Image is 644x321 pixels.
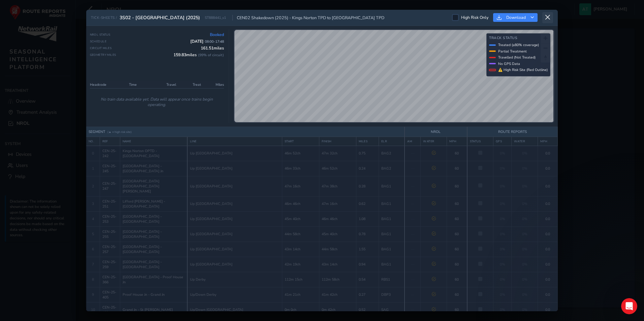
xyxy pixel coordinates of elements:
td: 47m 16ch [282,176,319,196]
td: BAG1 [379,176,405,196]
span: [DATE] [190,39,224,44]
td: CEN-25-405 [100,287,120,302]
span: 0% [522,292,527,297]
td: 60 [447,146,467,161]
span: 0% [500,166,505,171]
span: 0% [522,166,527,171]
td: 41m 42ch [319,287,356,302]
span: 0% [500,292,505,297]
td: Up Derby [187,272,282,287]
th: MILES [356,137,379,146]
span: Kings Norton OPTD - [GEOGRAPHIC_DATA] [123,148,185,158]
td: 43m 14ch [319,257,356,272]
span: 8 [92,277,94,282]
td: No train data available yet. Data will appear once trains begin operating. [90,88,224,116]
td: 0.24 [356,161,379,176]
span: Proof House Jn - Grand Jn [123,292,165,297]
td: CEN-25-251 [100,196,120,211]
th: FINISH [319,137,356,146]
span: Schedule [90,39,107,43]
td: BAG2 [379,161,405,176]
span: 0% [500,216,505,221]
th: Miles [203,81,224,88]
td: BAG1 [379,196,405,211]
span: — [411,216,415,221]
span: — [411,184,415,189]
span: 0% [522,184,527,189]
th: AM [405,137,421,146]
td: CEN-25-247 [100,176,120,196]
td: 46m 52ch [282,146,319,161]
span: 0% [522,201,527,206]
td: DBP3 [379,287,405,302]
td: 60 [447,242,467,257]
th: STATUS [467,137,493,146]
td: BAG2 [379,146,405,161]
span: Lifford [PERSON_NAME] - [GEOGRAPHIC_DATA] [123,199,185,209]
td: 0.54 [356,272,379,287]
span: Geometry Miles [90,53,116,57]
td: 60 [447,287,467,302]
th: Travel [151,81,178,88]
span: 5 [92,231,94,237]
th: REF [100,137,120,146]
span: — [411,277,415,282]
span: — [411,262,415,267]
th: LINE [187,137,282,146]
span: 0% [522,277,527,282]
span: 0% [500,247,505,252]
span: ⚠ High Risk Site (Red Outline) [498,67,548,72]
canvas: Map [234,30,553,122]
span: 1 [92,166,94,171]
td: Up [GEOGRAPHIC_DATA] [187,161,282,176]
span: 0% [522,247,527,252]
td: 0.0 [538,287,558,302]
th: Headcode [90,81,127,88]
td: 60 [447,211,467,226]
td: 0.27 [356,287,379,302]
td: 0.0 [538,226,558,242]
span: 0% [500,184,505,189]
span: [GEOGRAPHIC_DATA] [GEOGRAPHIC_DATA][PERSON_NAME] [123,179,185,194]
span: — [411,201,415,206]
td: 47m 32ch [319,146,356,161]
th: Treat [178,81,203,88]
td: 47m 16ch [319,196,356,211]
td: 0.0 [538,211,558,226]
td: 0.62 [356,196,379,211]
td: 60 [447,196,467,211]
td: 0.0 [538,161,558,176]
span: — [411,247,415,252]
span: 2 [92,184,94,189]
span: 159.83 miles [173,52,224,58]
td: 60 [447,161,467,176]
td: 0.0 [538,272,558,287]
span: No GPS Data [498,61,520,66]
td: RBS1 [379,272,405,287]
span: Partial Treatment [498,49,527,54]
th: MPH [538,137,558,146]
td: 42m 19ch [282,257,319,272]
td: 0.0 [538,196,558,211]
span: — [411,166,415,171]
td: 46m 52ch [319,161,356,176]
td: BAG1 [379,211,405,226]
td: 41m 21ch [282,287,319,302]
span: [GEOGRAPHIC_DATA] - [GEOGRAPHIC_DATA] Jn [123,164,185,174]
span: 0% [500,231,505,237]
th: START [282,137,319,146]
td: 1.55 [356,242,379,257]
td: Up/Down Derby [187,287,282,302]
span: 0% [522,231,527,237]
td: CEN-25-253 [100,211,120,226]
span: [GEOGRAPHIC_DATA] - Proof House Jn [123,275,185,285]
span: 3 [92,201,94,206]
td: 60 [447,272,467,287]
td: CEN-25-255 [100,226,120,242]
span: 0% [500,277,505,282]
td: BAG1 [379,226,405,242]
span: 0% [522,262,527,267]
td: 43m 14ch [282,242,319,257]
span: 0% [500,151,505,156]
td: BAG1 [379,257,405,272]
